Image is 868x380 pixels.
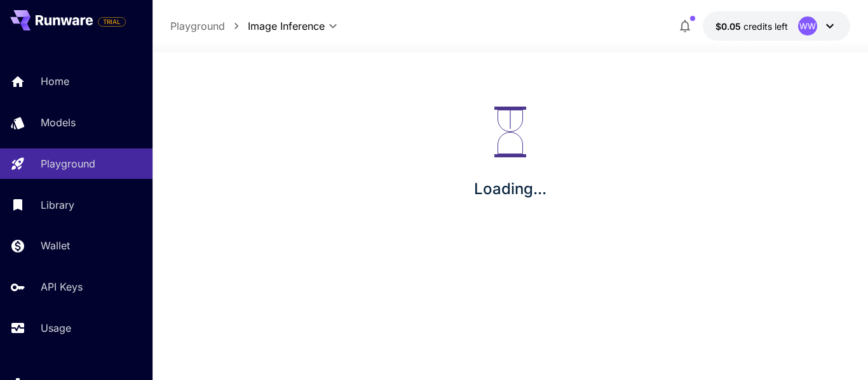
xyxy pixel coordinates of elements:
p: Home [41,74,69,89]
p: Models [41,115,76,130]
div: $0.05 [715,20,788,33]
div: WW [798,16,817,36]
p: Wallet [41,238,70,253]
span: Image Inference [248,18,325,34]
p: API Keys [41,279,83,294]
a: Playground [170,18,225,34]
p: Loading... [474,178,546,200]
nav: breadcrumb [170,18,248,34]
p: Library [41,197,74,213]
span: $0.05 [715,21,743,32]
p: Usage [41,320,71,336]
span: credits left [743,21,788,32]
span: TRIAL [98,17,125,27]
button: $0.05WW [703,11,850,41]
p: Playground [41,156,95,171]
span: Add your payment card to enable full platform functionality. [98,14,126,29]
